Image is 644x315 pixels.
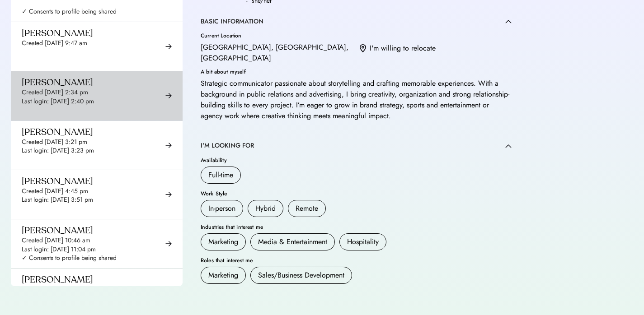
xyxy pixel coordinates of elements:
[22,138,87,147] div: Created [DATE] 3:21 pm
[208,203,235,214] div: In-person
[201,42,353,64] div: [GEOGRAPHIC_DATA], [GEOGRAPHIC_DATA], [GEOGRAPHIC_DATA]
[22,126,93,138] div: [PERSON_NAME]
[201,224,512,230] div: Industries that interest me
[22,236,90,245] div: Created [DATE] 10:46 am
[208,236,238,247] div: Marketing
[201,258,512,263] div: Roles that interest me
[296,203,318,214] div: Remote
[208,170,233,181] div: Full-time
[201,191,512,196] div: Work Style
[201,157,512,163] div: Availability
[22,195,93,204] div: Last login: [DATE] 3:51 pm
[208,270,238,281] div: Marketing
[22,285,91,294] div: Created [DATE] 12:39 pm
[22,39,87,48] div: Created [DATE] 9:47 am
[201,17,263,26] div: BASIC INFORMATION
[201,141,254,150] div: I'M LOOKING FOR
[165,241,172,247] img: arrow-right-black.svg
[165,142,172,148] img: arrow-right-black.svg
[360,44,366,53] img: location.svg
[22,28,93,39] div: [PERSON_NAME]
[370,43,436,54] div: I'm willing to relocate
[201,69,512,74] div: A bit about myself
[347,236,379,247] div: Hospitality
[22,146,94,155] div: Last login: [DATE] 3:23 pm
[22,187,88,196] div: Created [DATE] 4:45 pm
[505,19,512,23] img: caret-up.svg
[505,144,512,148] img: caret-up.svg
[22,97,94,106] div: Last login: [DATE] 2:40 pm
[201,78,512,121] div: Strategic communicator passionate about storytelling and crafting memorable experiences. With a b...
[165,43,172,50] img: arrow-right-black.svg
[258,236,327,247] div: Media & Entertainment
[255,203,276,214] div: Hybrid
[22,245,96,254] div: Last login: [DATE] 11:04 pm
[165,93,172,99] img: arrow-right-black.svg
[22,225,93,236] div: [PERSON_NAME]
[201,33,353,38] div: Current Location
[22,88,88,97] div: Created [DATE] 2:34 pm
[22,274,93,285] div: [PERSON_NAME]
[22,7,117,16] div: ✓ Consents to profile being shared
[258,270,344,281] div: Sales/Business Development
[165,191,172,198] img: arrow-right-black.svg
[22,254,117,263] div: ✓ Consents to profile being shared
[22,77,93,88] div: [PERSON_NAME]
[22,176,93,187] div: [PERSON_NAME]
